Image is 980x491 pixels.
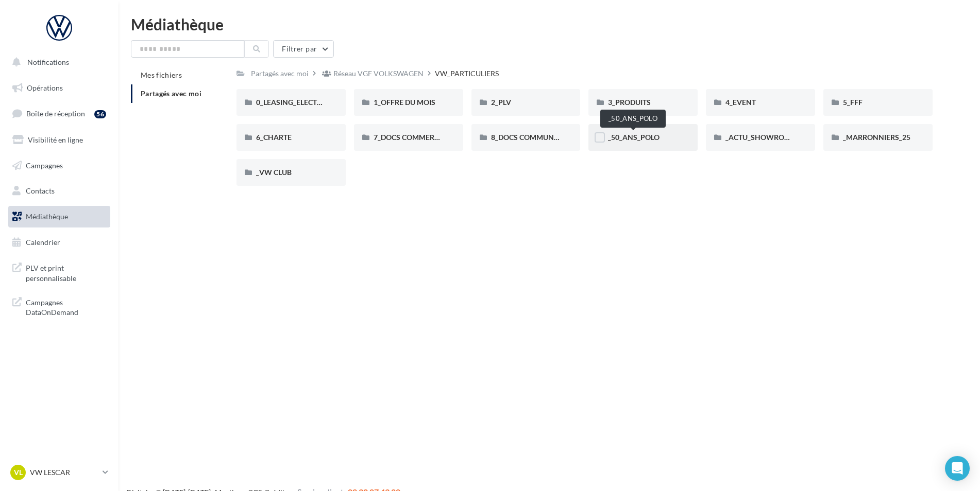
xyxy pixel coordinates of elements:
[491,98,511,107] span: 2_PLV
[6,155,112,177] a: Campagnes
[27,83,63,92] span: Opérations
[435,68,499,79] div: VW_PARTICULIERS
[945,456,970,481] div: Open Intercom Messenger
[6,232,112,253] a: Calendrier
[256,168,292,177] span: _VW CLUB
[6,180,112,202] a: Contacts
[6,257,112,287] a: PLV et print personnalisable
[28,135,83,144] span: Visibilité en ligne
[6,102,112,125] a: Boîte de réception56
[6,129,112,151] a: Visibilité en ligne
[14,467,23,478] span: VL
[26,212,68,221] span: Médiathèque
[6,206,112,227] a: Médiathèque
[374,133,457,142] span: 7_DOCS COMMERCIAUX
[8,463,110,482] a: VL VW LESCAR
[26,295,106,318] span: Campagnes DataOnDemand
[6,77,112,99] a: Opérations
[725,98,756,107] span: 4_EVENT
[608,98,651,107] span: 3_PRODUITS
[26,161,63,169] span: Campagnes
[6,291,112,322] a: Campagnes DataOnDemand
[26,186,55,195] span: Contacts
[141,89,201,98] span: Partagés avec moi
[94,110,106,118] div: 56
[27,58,69,66] span: Notifications
[256,133,292,142] span: 6_CHARTE
[608,133,660,142] span: _50_ANS_POLO
[600,110,666,128] div: _50_ANS_POLO
[256,98,339,107] span: 0_LEASING_ELECTRIQUE
[26,238,60,247] span: Calendrier
[26,261,106,283] span: PLV et print personnalisable
[6,51,108,73] button: Notifications
[26,109,85,118] span: Boîte de réception
[141,71,182,79] span: Mes fichiers
[131,16,968,32] div: Médiathèque
[843,98,863,107] span: 5_FFF
[30,467,98,478] p: VW LESCAR
[725,133,797,142] span: _ACTU_SHOWROOM
[273,40,334,58] button: Filtrer par
[333,68,424,79] div: Réseau VGF VOLKSWAGEN
[843,133,910,142] span: _MARRONNIERS_25
[374,98,435,107] span: 1_OFFRE DU MOIS
[491,133,583,142] span: 8_DOCS COMMUNICATION
[251,68,309,79] div: Partagés avec moi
